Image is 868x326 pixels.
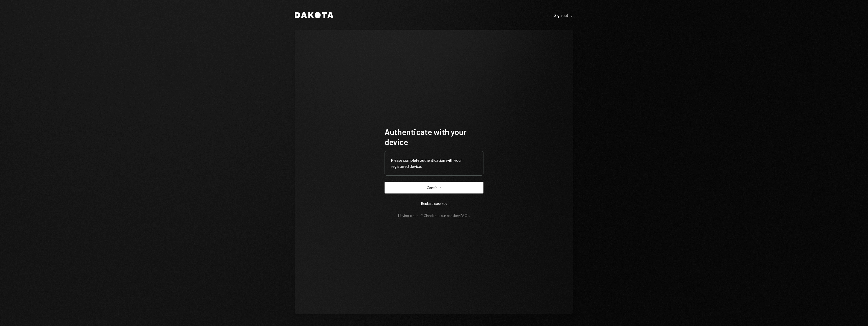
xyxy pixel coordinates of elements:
button: Continue [385,182,483,193]
div: Having trouble? Check out our . [398,213,470,218]
a: Sign out [554,12,573,18]
h1: Authenticate with your device [385,127,483,147]
a: passkey FAQs [447,213,469,218]
button: Replace passkey [385,198,483,209]
div: Please complete authentication with your registered device. [391,157,477,169]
